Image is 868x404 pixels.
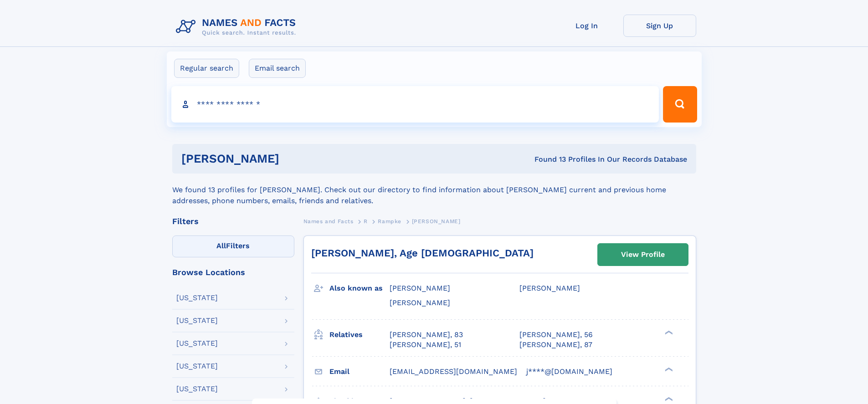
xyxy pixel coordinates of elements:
div: Browse Locations [172,268,294,276]
span: All [216,241,226,250]
button: Search Button [663,86,697,123]
a: View Profile [598,244,688,266]
a: Log In [550,15,623,37]
h3: Also known as [329,281,390,296]
div: ❯ [663,366,673,372]
div: [US_STATE] [176,294,218,302]
div: [US_STATE] [176,363,218,370]
a: Rampke [378,215,401,227]
div: Filters [172,217,294,225]
label: Email search [249,59,306,78]
span: [EMAIL_ADDRESS][DOMAIN_NAME] [390,367,517,376]
span: [PERSON_NAME] [519,284,580,292]
div: ❯ [663,329,673,335]
a: Sign Up [623,15,696,37]
div: [US_STATE] [176,317,218,324]
a: [PERSON_NAME], Age [DEMOGRAPHIC_DATA] [311,247,534,259]
span: [PERSON_NAME] [390,298,450,307]
span: [PERSON_NAME] [390,284,450,292]
a: R [364,215,368,227]
span: [PERSON_NAME] [412,218,461,225]
div: [US_STATE] [176,340,218,347]
div: View Profile [621,244,665,265]
h1: [PERSON_NAME] [181,153,407,164]
label: Filters [172,235,294,257]
div: Found 13 Profiles In Our Records Database [407,154,687,164]
div: We found 13 profiles for [PERSON_NAME]. Check out our directory to find information about [PERSON... [172,174,696,206]
a: [PERSON_NAME], 83 [390,330,463,340]
a: [PERSON_NAME], 87 [519,340,592,350]
label: Regular search [174,59,239,78]
input: search input [171,86,659,123]
div: [US_STATE] [176,385,218,393]
a: Names and Facts [303,215,354,227]
h3: Email [329,364,390,379]
div: ❯ [663,396,673,402]
a: [PERSON_NAME], 51 [390,340,461,350]
img: Logo Names and Facts [172,15,303,39]
h3: Relatives [329,327,390,343]
a: [PERSON_NAME], 56 [519,330,593,340]
span: Rampke [378,218,401,225]
span: R [364,218,368,225]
